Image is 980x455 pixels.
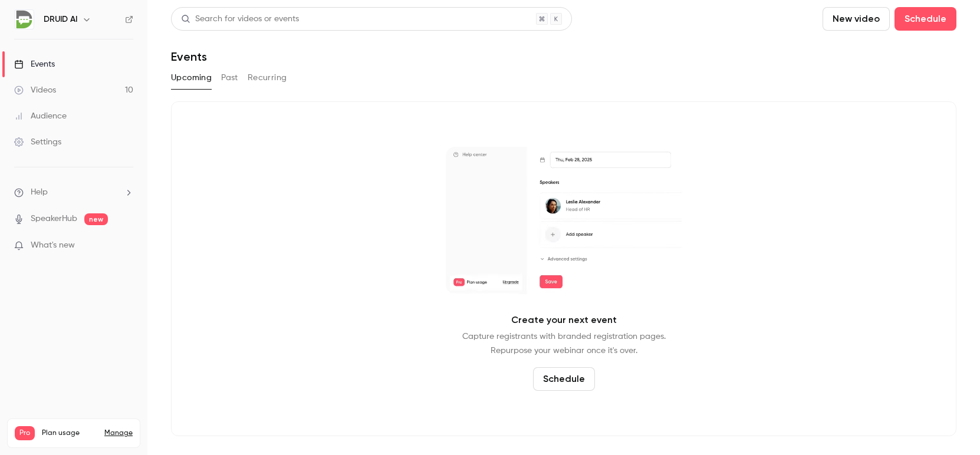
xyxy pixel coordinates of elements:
[31,239,75,252] span: What's new
[171,50,207,64] h1: Events
[42,428,97,438] span: Plan usage
[44,14,77,25] h6: DRUID AI
[14,84,56,96] div: Videos
[248,68,287,87] button: Recurring
[533,367,595,391] button: Schedule
[895,7,956,31] button: Schedule
[119,240,133,251] iframe: Noticeable Trigger
[171,68,212,87] button: Upcoming
[14,136,61,148] div: Settings
[14,186,133,199] li: help-dropdown-opener
[221,68,238,87] button: Past
[15,10,34,29] img: DRUID AI
[14,58,55,70] div: Events
[31,213,77,225] a: SpeakerHub
[14,110,67,122] div: Audience
[181,13,299,25] div: Search for videos or events
[15,426,35,440] span: Pro
[31,186,48,199] span: Help
[104,428,133,438] a: Manage
[823,7,890,31] button: New video
[462,329,666,358] p: Capture registrants with branded registration pages. Repurpose your webinar once it's over.
[511,313,617,327] p: Create your next event
[84,213,108,225] span: new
